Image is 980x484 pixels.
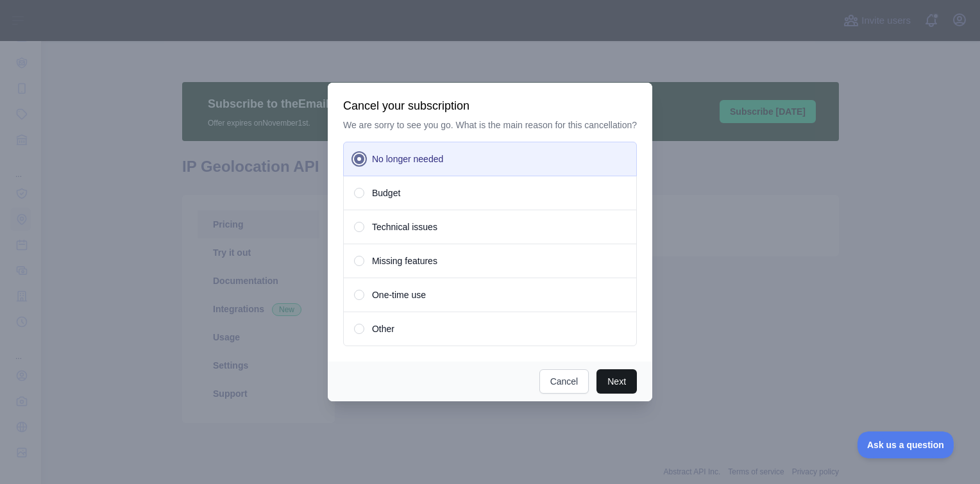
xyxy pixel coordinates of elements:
iframe: Toggle Customer Support [857,431,954,458]
span: Technical issues [372,221,437,233]
span: Other [372,322,394,335]
h3: Cancel your subscription [343,98,637,113]
button: Cancel [539,369,589,394]
span: One-time use [372,288,426,301]
span: No longer needed [372,153,443,165]
p: We are sorry to see you go. What is the main reason for this cancellation? [343,119,637,131]
button: Next [596,369,637,394]
span: Budget [372,187,400,199]
span: Missing features [372,255,437,267]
